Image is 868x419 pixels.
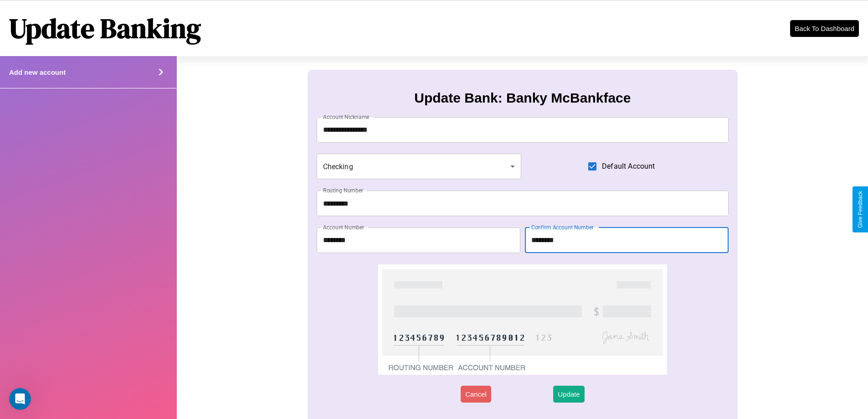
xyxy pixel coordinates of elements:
div: Checking [317,154,522,179]
label: Confirm Account Number [531,223,594,231]
button: Update [553,386,584,403]
h3: Update Bank: Banky McBankface [414,90,631,106]
h4: Add new account [9,68,66,76]
h1: Update Banking [9,10,201,47]
label: Routing Number [323,186,363,194]
div: Give Feedback [857,191,863,228]
img: check [378,264,667,375]
iframe: Intercom live chat [9,388,31,410]
span: Default Account [602,161,655,172]
label: Account Nickname [323,113,370,121]
label: Account Number [323,223,364,231]
button: Cancel [461,386,491,403]
button: Back To Dashboard [790,20,859,37]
